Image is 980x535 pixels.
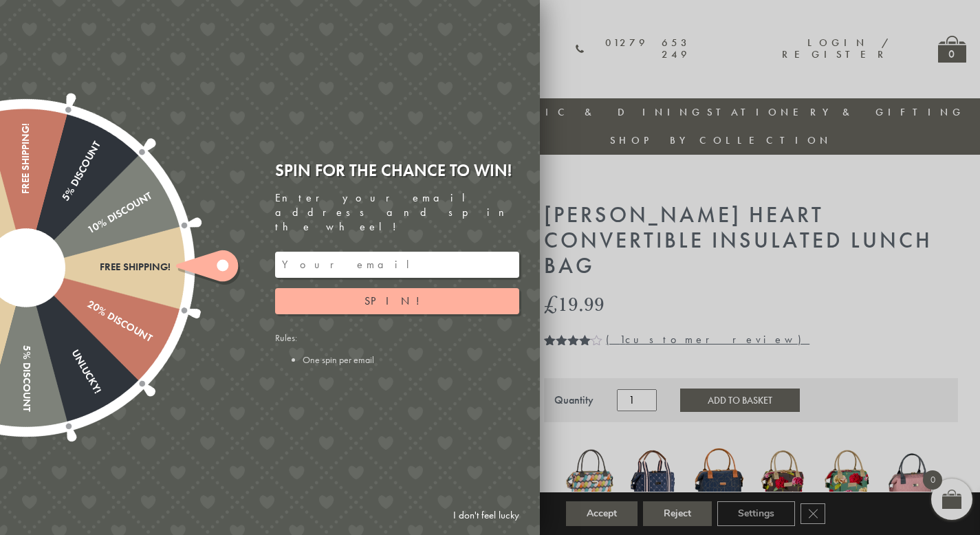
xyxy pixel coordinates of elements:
button: Spin! [275,288,519,314]
div: Rules: [275,331,519,366]
span: Spin! [364,294,430,308]
div: Free shipping! [26,261,171,273]
div: 20% Discount [23,263,153,345]
div: Unlucky! [21,265,103,395]
input: Your email [275,252,519,278]
a: I don't feel lucky [446,503,526,528]
li: One spin per email [303,353,519,366]
div: Free shipping! [20,123,32,267]
div: 5% Discount [20,267,32,412]
div: 5% Discount [21,140,103,270]
div: Enter your email address and spin the wheel! [275,191,519,234]
div: 10% Discount [23,190,153,273]
div: Spin for the chance to win! [275,160,519,181]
